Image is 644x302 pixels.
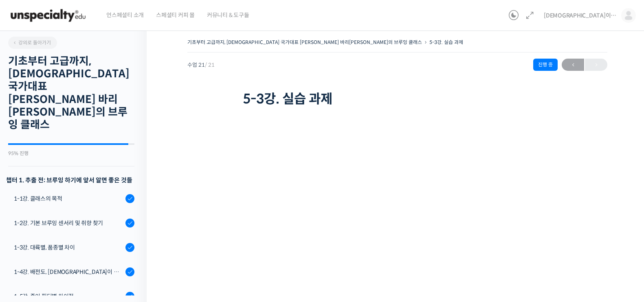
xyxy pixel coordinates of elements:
[187,39,422,45] a: 기초부터 고급까지, [DEMOGRAPHIC_DATA] 국가대표 [PERSON_NAME] 바리[PERSON_NAME]의 브루잉 클래스
[562,59,584,70] span: ←
[8,55,134,131] h2: 기초부터 고급까지, [DEMOGRAPHIC_DATA] 국가대표 [PERSON_NAME] 바리[PERSON_NAME]의 브루잉 클래스
[14,194,123,203] div: 1-1강. 클래스의 목적
[6,175,134,186] h3: 챕터 1. 추출 전: 브루잉 하기에 앞서 알면 좋은 것들
[562,59,584,71] a: ←이전
[8,151,134,156] div: 95% 진행
[544,12,617,19] span: [DEMOGRAPHIC_DATA]이라부러
[14,292,123,301] div: 1-5강. 종이 필터별 차이점
[533,59,558,71] div: 진행 중
[429,39,463,45] a: 5-3강. 실습 과제
[14,219,123,228] div: 1-2강. 기본 브루잉 센서리 및 취향 찾기
[14,243,123,252] div: 1-3강. 대륙별, 품종별 차이
[243,91,552,107] h1: 5-3강. 실습 과제
[187,62,215,68] span: 수업 21
[14,267,123,276] div: 1-4강. 배전도, [DEMOGRAPHIC_DATA]이 미치는 영향
[8,37,57,49] a: 강의로 돌아가기
[205,61,215,68] span: / 21
[12,39,51,46] span: 강의로 돌아가기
